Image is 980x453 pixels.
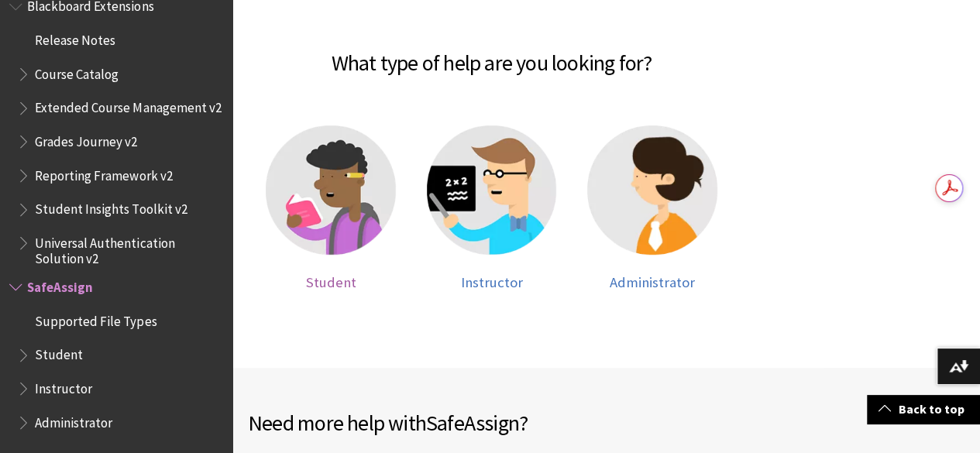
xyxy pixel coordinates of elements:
[27,274,93,295] span: SafeAssign
[35,230,222,266] span: Universal Authentication Solution v2
[35,129,137,149] span: Grades Journey v2
[610,273,695,291] span: Administrator
[248,407,965,439] h2: Need more help with ?
[266,125,396,256] img: Student help
[35,27,115,48] span: Release Notes
[35,163,172,184] span: Reporting Framework v2
[427,125,557,256] img: Instructor help
[35,95,221,116] span: Extended Course Management v2
[9,274,223,435] nav: Book outline for Blackboard SafeAssign
[35,342,83,363] span: Student
[426,409,519,437] span: SafeAssign
[35,410,112,431] span: Administrator
[248,28,735,79] h2: What type of help are you looking for?
[35,308,156,329] span: Supported File Types
[867,395,980,424] a: Back to top
[35,61,119,82] span: Course Catalog
[35,197,187,218] span: Student Insights Toolkit v2
[587,125,717,256] img: Administrator help
[35,376,92,396] span: Instructor
[427,125,557,291] a: Instructor help Instructor
[587,125,717,291] a: Administrator help Administrator
[266,125,396,291] a: Student help Student
[305,273,356,291] span: Student
[461,273,523,291] span: Instructor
